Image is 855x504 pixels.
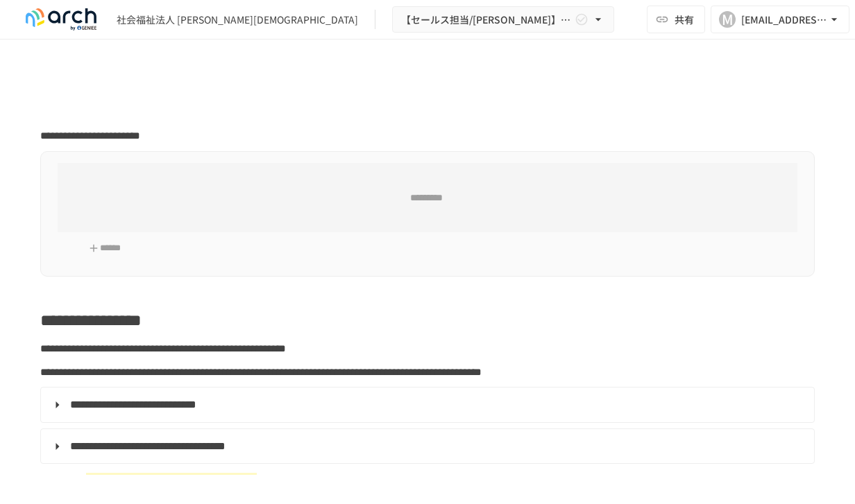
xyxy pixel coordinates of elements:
button: 【セールス担当/[PERSON_NAME]】社会福祉法人 [PERSON_NAME][DEMOGRAPHIC_DATA]様_初期設定サポート [392,6,614,33]
button: M[EMAIL_ADDRESS][PERSON_NAME][DOMAIN_NAME] [711,6,849,33]
div: M [719,11,736,28]
div: 社会福祉法人 [PERSON_NAME][DEMOGRAPHIC_DATA] [117,12,358,27]
span: 共有 [675,12,694,27]
div: [EMAIL_ADDRESS][PERSON_NAME][DOMAIN_NAME] [741,11,827,28]
span: 【セールス担当/[PERSON_NAME]】社会福祉法人 [PERSON_NAME][DEMOGRAPHIC_DATA]様_初期設定サポート [401,11,572,28]
button: 共有 [647,6,705,33]
img: logo-default@2x-9cf2c760.svg [17,8,105,31]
